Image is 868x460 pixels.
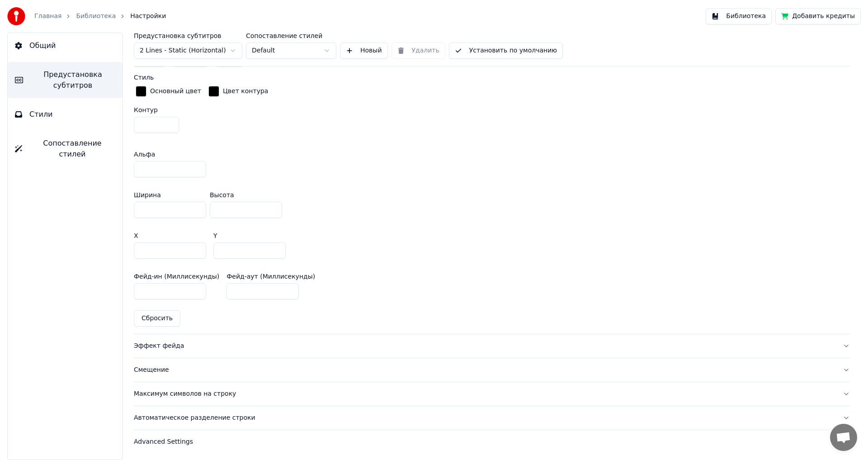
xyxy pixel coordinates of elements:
[8,62,123,98] button: Предустановка субтитров
[34,12,166,21] nav: breadcrumb
[226,273,315,280] label: Фейд-аут (Миллисекунды)
[29,109,53,120] span: Стили
[134,430,850,454] button: Advanced Settings
[29,138,115,160] span: Сопоставление стилей
[134,192,161,198] label: Ширина
[134,232,138,239] label: X
[213,232,217,239] label: Y
[8,102,123,127] button: Стили
[134,107,179,113] label: Контур
[134,151,155,157] label: Альфа
[134,358,850,382] button: Смещение
[706,8,772,24] button: Библиотека
[246,33,336,39] label: Сопоставление стилей
[134,437,835,446] div: Advanced Settings
[134,310,180,327] button: Сбросить
[30,69,115,91] span: Предустановка субтитров
[76,12,116,21] a: Библиотека
[130,12,166,21] span: Настройки
[7,7,25,25] img: youka
[134,382,850,406] button: Максимум символов на строку
[8,131,123,167] button: Сопоставление стилей
[207,84,270,99] button: Цвет контура
[134,33,242,39] label: Предустановка субтитров
[134,365,835,375] div: Смещение
[134,413,835,422] div: Автоматическое разделение строки
[134,389,835,398] div: Максимум символов на строку
[34,12,61,21] a: Главная
[449,43,563,59] button: Установить по умолчанию
[134,74,154,81] label: Стиль
[210,192,234,198] label: Высота
[775,8,861,24] button: Добавить кредиты
[223,87,268,96] div: Цвет контура
[340,43,388,59] button: Новый
[150,87,201,96] div: Основный цвет
[29,40,56,51] span: Общий
[134,334,850,358] button: Эффект фейда
[134,406,850,430] button: Автоматическое разделение строки
[830,424,857,451] div: Открытый чат
[8,33,123,58] button: Общий
[134,341,835,351] div: Эффект фейда
[134,273,219,280] label: Фейд-ин (Миллисекунды)
[134,84,203,99] button: Основный цвет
